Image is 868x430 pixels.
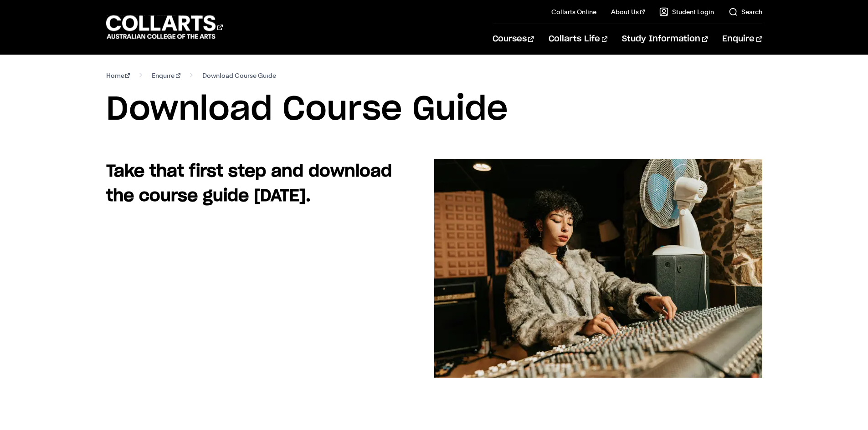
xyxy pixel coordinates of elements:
a: Enquire [152,69,180,82]
span: Download Course Guide [202,69,276,82]
a: Search [729,7,762,16]
div: Go to homepage [106,14,223,40]
strong: Take that first step and download the course guide [DATE]. [106,163,392,204]
h1: Download Course Guide [106,89,762,130]
a: Collarts Online [551,7,596,16]
a: Home [106,69,130,82]
a: Student Login [659,7,714,16]
a: About Us [611,7,645,16]
a: Study Information [622,24,708,54]
a: Enquire [722,24,762,54]
a: Courses [493,24,534,54]
a: Collarts Life [549,24,607,54]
